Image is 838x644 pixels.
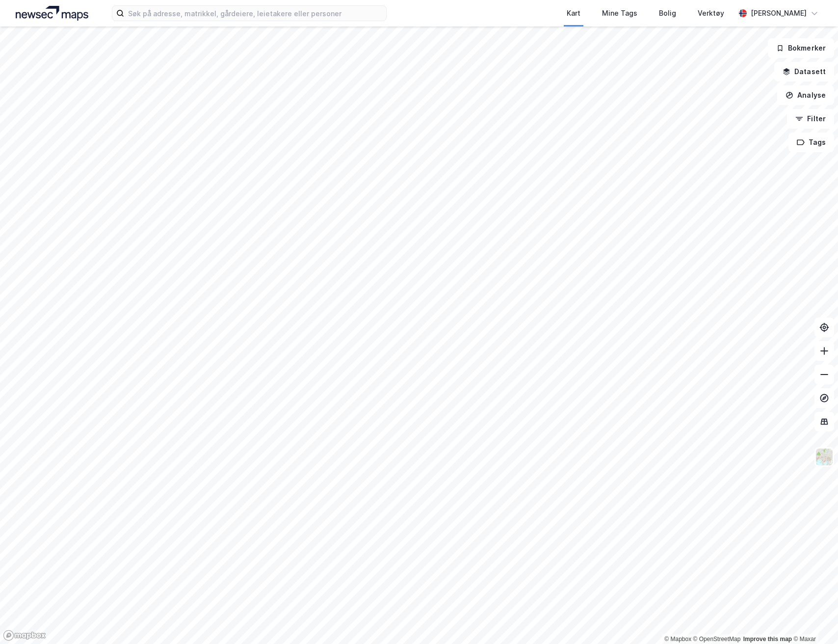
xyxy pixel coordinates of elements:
div: Bolig [659,7,676,19]
iframe: Chat Widget [789,597,838,644]
a: Mapbox homepage [3,630,46,641]
div: Kontrollprogram for chat [789,597,838,644]
a: Mapbox [664,636,691,643]
input: Søk på adresse, matrikkel, gårdeiere, leietakere eller personer [124,6,386,21]
div: Verktøy [698,7,724,19]
a: Improve this map [743,636,792,643]
button: Datasett [774,62,834,81]
img: logo.a4113a55bc3d86da70a041830d287a7e.svg [16,6,88,21]
img: Z [815,448,834,466]
button: Tags [788,133,834,152]
div: [PERSON_NAME] [751,7,807,19]
button: Analyse [777,85,834,105]
button: Bokmerker [768,38,834,58]
div: Kart [567,7,580,19]
div: Mine Tags [602,7,637,19]
a: OpenStreetMap [693,636,741,643]
button: Filter [787,109,834,129]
